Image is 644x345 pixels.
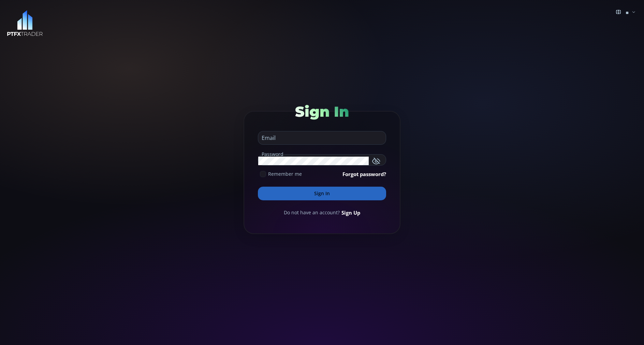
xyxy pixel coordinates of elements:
a: Sign Up [341,209,360,216]
a: Forgot password? [342,170,386,178]
span: Sign In [295,103,349,120]
span: Remember me [268,170,302,177]
div: Do not have an account? [258,209,386,216]
button: Sign In [258,187,386,200]
img: LOGO [7,10,43,37]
